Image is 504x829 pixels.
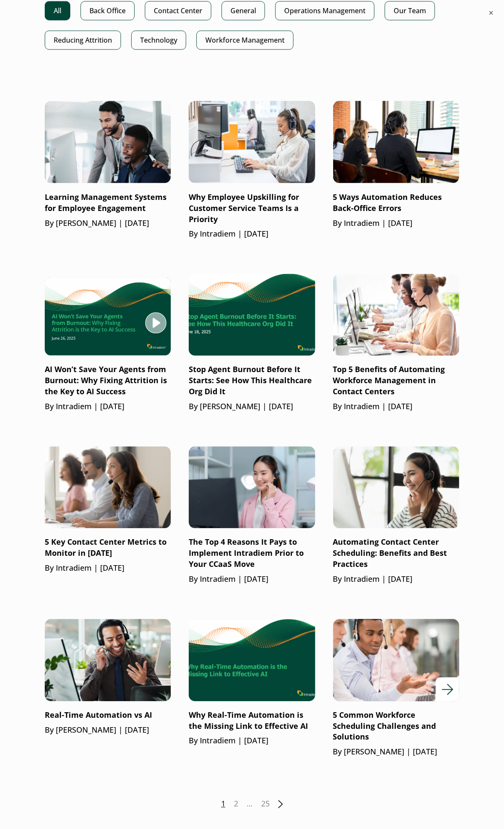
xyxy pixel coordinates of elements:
[189,402,315,413] p: By [PERSON_NAME] | [DATE]
[333,364,459,398] p: Top 5 Benefits of Automating Workforce Management in Contact Centers
[189,574,315,585] p: By Intradiem | [DATE]
[45,364,171,398] p: AI Won’t Save Your Agents from Burnout: Why Fixing Attrition is the Key to AI Success
[189,736,315,747] p: By Intradiem | [DATE]
[333,619,459,758] a: 5 Common Workforce Scheduling Challenges and SolutionsBy [PERSON_NAME] | [DATE]
[189,229,315,240] p: By Intradiem | [DATE]
[189,192,315,225] p: Why Employee Upskilling for Customer Service Teams Is a Priority
[333,192,459,214] p: 5 Ways Automation Reduces Back-Office Errors
[45,274,171,413] a: AI Won’t Save Your Agents from Burnout: Why Fixing Attrition is the Key to AI SuccessBy Intradiem...
[189,619,315,747] a: Why Real-Time Automation is the Missing Link to Effective AIWhy Real-Time Automation is the Missi...
[333,710,459,743] p: 5 Common Workforce Scheduling Challenges and Solutions
[45,101,171,228] a: Learning Management Systems for Employee EngagementBy [PERSON_NAME] | [DATE]
[189,619,315,702] img: Why Real-Time Automation is the Missing Link to Effective AI
[45,537,171,559] p: 5 Key Contact Center Metrics to Monitor in [DATE]
[333,537,459,570] p: Automating Contact Center Scheduling: Benefits and Best Practices
[261,799,270,810] a: 25
[333,101,459,228] a: 5 Ways Automation Reduces Back-Office ErrorsBy Intradiem | [DATE]
[333,447,459,585] a: Automating Contact Center Scheduling: Benefits and Best PracticesBy Intradiem | [DATE]
[45,192,171,214] p: Learning Management Systems for Employee Engagement
[189,537,315,570] p: The Top 4 Reasons It Pays to Implement Intradiem Prior to Your CCaaS Move
[333,402,459,413] p: By Intradiem | [DATE]
[45,710,171,721] p: Real-Time Automation vs AI
[333,747,459,758] p: By [PERSON_NAME] | [DATE]
[234,799,238,810] a: 2
[487,9,495,17] button: ×
[333,574,459,585] p: By Intradiem | [DATE]
[45,218,171,229] p: By [PERSON_NAME] | [DATE]
[189,710,315,732] p: Why Real-Time Automation is the Missing Link to Effective AI
[45,725,171,736] p: By [PERSON_NAME] | [DATE]
[189,274,315,413] a: Stop Agent Burnout Before It Starts: See How This Healthcare Org Did ItBy [PERSON_NAME] | [DATE]
[45,619,171,736] a: Real-Time Automation vs AIBy [PERSON_NAME] | [DATE]
[45,799,459,810] nav: Posts pagination
[221,799,225,810] span: 1
[131,31,186,50] a: Technology
[278,800,283,809] a: Next
[247,799,253,810] span: …
[196,31,294,50] a: Workforce Management
[45,31,121,50] a: Reducing Attrition
[333,274,459,413] a: Top 5 Benefits of Automating Workforce Management in Contact CentersBy Intradiem | [DATE]
[189,101,315,240] a: Why Employee Upskilling for Customer Service Teams Is a PriorityBy Intradiem | [DATE]
[189,364,315,398] p: Stop Agent Burnout Before It Starts: See How This Healthcare Org Did It
[333,218,459,229] p: By Intradiem | [DATE]
[45,563,171,574] p: By Intradiem | [DATE]
[189,447,315,585] a: The Top 4 Reasons It Pays to Implement Intradiem Prior to Your CCaaS MoveBy Intradiem | [DATE]
[45,402,171,413] p: By Intradiem | [DATE]
[45,447,171,574] a: 5 Key Contact Center Metrics to Monitor in [DATE]By Intradiem | [DATE]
